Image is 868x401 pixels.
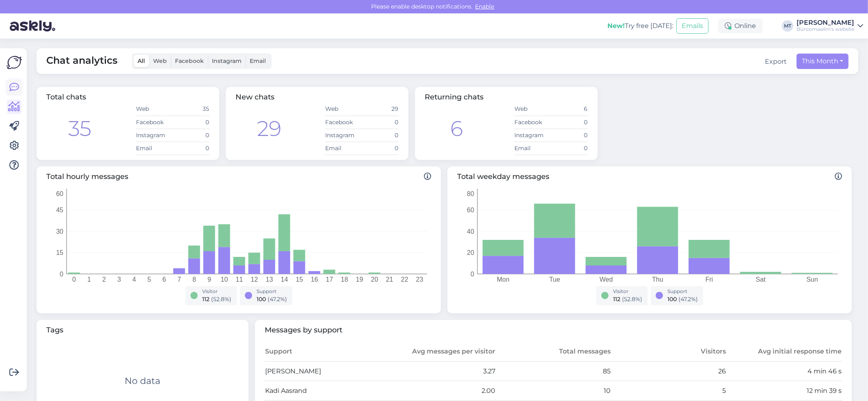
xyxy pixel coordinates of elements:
tspan: 3 [117,276,121,283]
span: Total hourly messages [46,171,431,182]
tspan: 80 [467,190,474,197]
span: All [138,57,145,65]
td: Instagram [514,129,551,142]
span: Facebook [175,57,204,65]
td: Email [136,142,173,155]
tspan: 0 [471,270,474,277]
tspan: 20 [371,276,378,283]
td: 85 [496,362,611,381]
td: 0 [173,129,209,142]
td: Web [136,103,173,116]
tspan: 12 [251,276,258,283]
tspan: 15 [56,249,63,256]
td: 6 [551,103,588,116]
tspan: 1 [87,276,91,283]
tspan: 30 [56,228,63,235]
td: 26 [611,362,726,381]
tspan: 11 [236,276,243,283]
div: Support [257,288,287,295]
td: Email [514,142,551,155]
th: Support [265,342,380,362]
tspan: 23 [416,276,423,283]
span: Instagram [212,57,242,65]
span: Chat analytics [46,53,117,69]
td: 0 [362,142,399,155]
tspan: Mon [497,276,510,283]
span: Total weekday messages [457,171,842,182]
div: Online [718,19,762,33]
tspan: 22 [401,276,408,283]
tspan: 7 [177,276,181,283]
tspan: 16 [311,276,318,283]
tspan: Thu [652,276,663,283]
tspan: 17 [326,276,333,283]
div: 29 [257,113,281,144]
b: New! [607,22,625,30]
span: ( 47.2 %) [679,295,698,303]
td: Email [325,142,362,155]
td: 0 [173,116,209,129]
td: Web [325,103,362,116]
td: Instagram [325,129,362,142]
div: Try free [DATE]: [607,21,673,31]
tspan: 14 [281,276,288,283]
tspan: Wed [600,276,613,283]
div: Visitor [203,288,232,295]
tspan: 10 [221,276,228,283]
div: Büroomaailm's website [797,26,854,32]
td: 0 [362,129,399,142]
span: 112 [613,295,621,303]
tspan: 0 [60,270,63,277]
tspan: Sat [756,276,766,283]
div: No data [125,374,160,388]
td: 12 min 39 s [727,381,842,401]
div: [PERSON_NAME] [797,19,854,26]
td: 0 [551,116,588,129]
img: Askly Logo [6,55,22,70]
tspan: Fri [706,276,713,283]
td: 35 [173,103,209,116]
th: Avg messages per visitor [380,342,495,362]
td: 5 [611,381,726,401]
tspan: 45 [56,207,63,213]
tspan: 13 [266,276,273,283]
td: 2.00 [380,381,495,401]
span: Messages by support [265,325,842,336]
td: 0 [173,142,209,155]
tspan: 18 [341,276,348,283]
span: Tags [46,325,239,336]
td: Facebook [325,116,362,129]
td: Facebook [136,116,173,129]
div: Support [668,288,698,295]
span: Enable [473,3,497,10]
span: Web [153,57,167,65]
span: 100 [668,295,677,303]
tspan: Sun [806,276,818,283]
div: Visitor [613,288,643,295]
span: 100 [257,295,266,303]
div: MT [782,20,793,32]
tspan: 6 [162,276,166,283]
button: Export [765,57,787,67]
div: 35 [68,113,91,144]
tspan: 15 [296,276,303,283]
button: Emails [676,18,708,34]
th: Avg initial response time [727,342,842,362]
td: Web [514,103,551,116]
span: New chats [235,93,274,101]
th: Visitors [611,342,726,362]
td: Kadi Aasrand [265,381,380,401]
td: 0 [551,129,588,142]
td: [PERSON_NAME] [265,362,380,381]
td: Facebook [514,116,551,129]
div: 6 [450,113,463,144]
tspan: 5 [147,276,151,283]
tspan: Tue [549,276,560,283]
tspan: 21 [386,276,393,283]
tspan: 20 [467,249,474,256]
td: 10 [496,381,611,401]
td: 3.27 [380,362,495,381]
td: 0 [362,116,399,129]
td: 4 min 46 s [727,362,842,381]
